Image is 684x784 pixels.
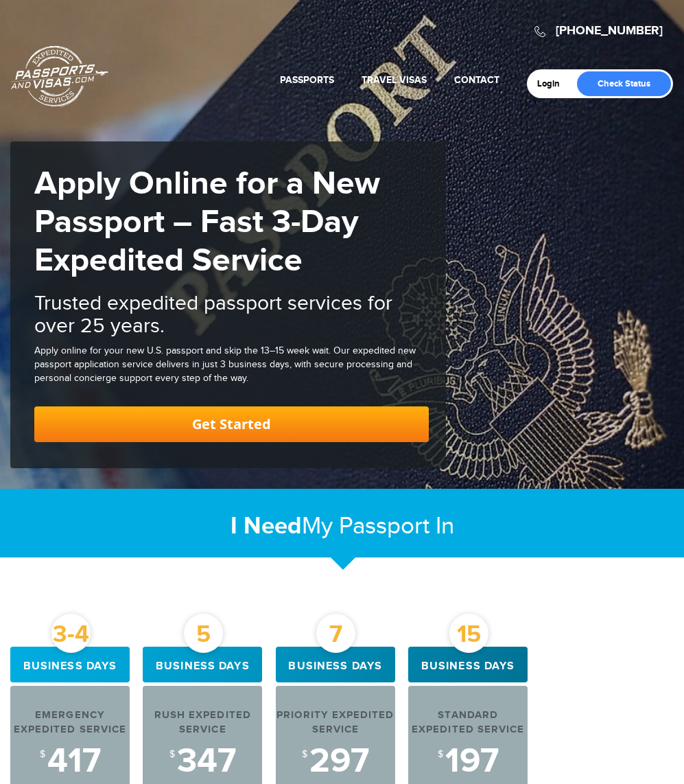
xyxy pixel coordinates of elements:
span: Passport In [339,512,454,540]
div: Business days [408,647,528,682]
a: Travel Visas [362,74,427,86]
a: [PHONE_NUMBER] [556,23,663,38]
h2: My [10,511,674,541]
sup: $ [438,749,443,760]
div: 297 [276,744,395,779]
div: 15 [449,614,488,653]
a: Get Started [34,406,429,442]
sup: $ [169,749,175,760]
a: Contact [454,74,499,86]
div: 7 [316,614,355,653]
div: 3-4 [51,614,91,653]
sup: $ [40,749,45,760]
div: 417 [10,744,130,779]
strong: Apply Online for a New Passport – Fast 3-Day Expedited Service [34,164,380,281]
a: Login [537,78,569,89]
div: Rush Expedited Service [143,708,262,737]
div: Emergency Expedited Service [10,708,130,737]
div: Business days [276,647,395,682]
div: 5 [184,614,223,653]
a: Passports [280,74,334,86]
div: 197 [408,744,528,779]
a: Check Status [577,71,671,96]
div: Business days [10,647,130,682]
div: 347 [143,744,262,779]
div: Standard Expedited Service [408,708,528,737]
a: Passports & [DOMAIN_NAME] [11,45,108,107]
div: Apply online for your new U.S. passport and skip the 13–15 week wait. Our expedited new passport ... [34,345,429,386]
sup: $ [302,749,307,760]
strong: I Need [231,511,302,541]
div: Priority Expedited Service [276,708,395,737]
div: Business days [143,647,262,682]
h2: Trusted expedited passport services for over 25 years. [34,292,429,338]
